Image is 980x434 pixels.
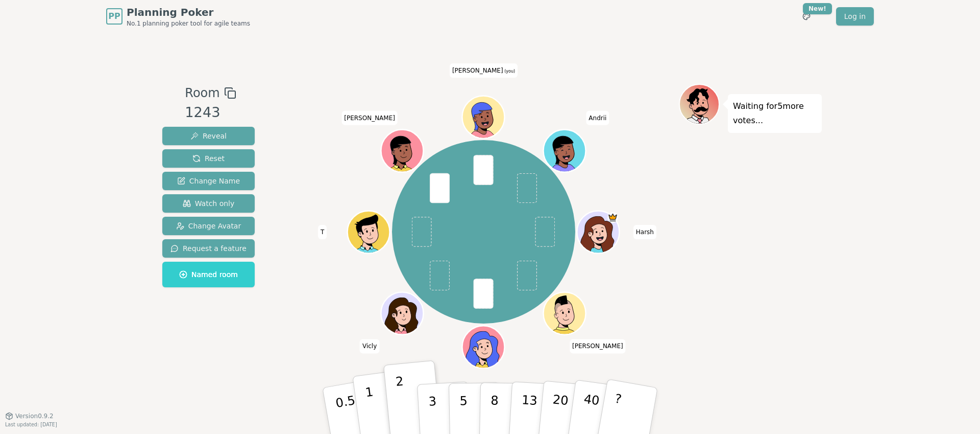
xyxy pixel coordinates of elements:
[803,3,832,14] div: New!
[15,412,54,420] span: Version 0.9.2
[733,99,817,128] p: Waiting for 5 more votes...
[162,149,255,168] button: Reset
[162,217,255,235] button: Change Avatar
[797,7,816,26] button: New!
[5,422,57,427] span: Last updated: [DATE]
[192,153,225,164] span: Reset
[185,102,236,123] div: 1243
[170,243,247,254] span: Request a feature
[162,194,255,213] button: Watch only
[127,19,250,28] span: No.1 planning poker tool for agile teams
[341,111,398,125] span: Click to change your name
[395,374,408,430] p: 2
[162,262,255,287] button: Named room
[185,84,219,102] span: Room
[503,69,516,74] span: (you)
[176,221,241,231] span: Change Avatar
[450,63,518,78] span: Click to change your name
[106,5,250,28] a: PPPlanning PokerNo.1 planning poker tool for agile teams
[318,225,327,239] span: Click to change your name
[108,10,120,22] span: PP
[162,239,255,258] button: Request a feature
[177,176,240,186] span: Change Name
[360,339,379,353] span: Click to change your name
[836,7,874,26] a: Log in
[586,111,609,125] span: Click to change your name
[179,269,238,280] span: Named room
[570,339,626,353] span: Click to change your name
[633,225,656,239] span: Click to change your name
[183,198,235,209] span: Watch only
[463,97,503,137] button: Click to change your avatar
[190,131,227,141] span: Reveal
[127,5,250,19] span: Planning Poker
[5,412,54,420] button: Version0.9.2
[608,212,619,223] span: Harsh is the host
[162,127,255,145] button: Reveal
[162,172,255,190] button: Change Name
